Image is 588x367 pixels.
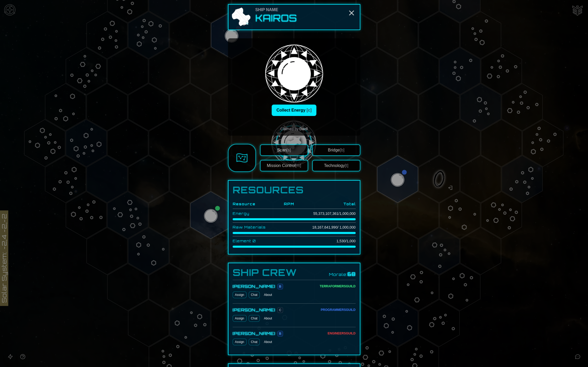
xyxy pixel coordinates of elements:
th: Total [294,199,356,209]
span: Daell [300,127,308,131]
div: [PERSON_NAME] [233,283,275,289]
span: [t] [345,163,348,168]
button: Collect Energy [c] [272,105,316,116]
h3: Ship Crew [233,267,297,278]
div: Terraformers Guild [320,284,356,288]
td: 18,167,641,990 / 1,000,000 [294,223,356,232]
span: Scan [277,148,291,152]
div: Programmers Guild [321,308,356,312]
h1: Resources [233,185,356,195]
td: Element 0 [233,236,277,246]
td: Raw Materials [233,223,277,232]
button: Mission Control[m] [260,160,308,171]
button: Scan[s] [260,144,308,156]
td: Energy [233,209,277,218]
div: [PERSON_NAME] [233,307,275,313]
span: [m] [295,163,301,168]
th: RPM [276,199,294,209]
div: Morale: [329,270,356,278]
div: Claimed by: [232,126,356,131]
img: Star [263,40,325,102]
img: Dyson Sphere [263,42,325,105]
span: [c] [307,108,312,112]
span: B [277,284,283,289]
button: Bridge[b] [312,144,360,156]
button: About [262,315,274,322]
button: About [262,291,274,298]
div: [PERSON_NAME] [233,330,275,336]
button: Assign [233,291,247,298]
div: Ship Name [255,7,297,13]
td: 55,373,107,361 / 1,000,000 [294,209,356,218]
h2: kairos [255,13,297,23]
span: [b] [340,148,345,152]
span: B [277,331,283,336]
button: Assign [233,339,247,345]
button: Assign [233,315,247,322]
a: Chat [249,291,260,298]
button: Close [347,9,356,17]
td: 1,530 / 1,000 [294,236,356,246]
span: C [277,307,283,313]
img: Ship Icon [231,7,251,27]
a: Chat [249,315,260,322]
div: Engineers Guild [327,331,355,335]
button: Technology[t] [312,160,360,171]
th: Resource [233,199,277,209]
a: Chat [249,339,260,345]
span: [s] [286,148,291,152]
button: About [262,339,274,345]
img: Sector [236,152,248,164]
span: 68 [347,271,356,277]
